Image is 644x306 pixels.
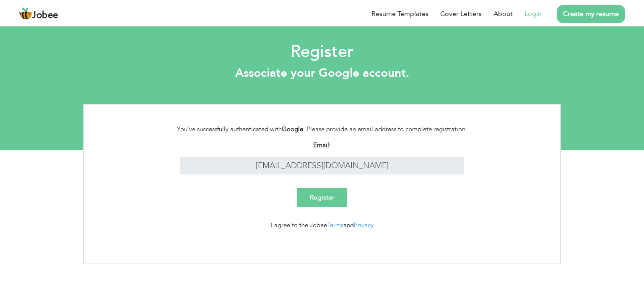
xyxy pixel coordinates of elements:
div: You've successfully authenticated with . Please provide an email address to complete registration. [167,124,477,134]
span: Jobee [32,11,58,20]
a: Jobee [19,7,58,21]
a: Terms [327,221,343,229]
a: Resume Templates [371,9,428,19]
a: Login [525,9,542,19]
h2: Register [6,41,638,63]
input: Enter your email address [180,157,465,175]
a: About [493,9,513,19]
h3: Associate your Google account. [6,66,638,80]
img: jobee.io [19,7,32,21]
a: Create my resume [557,5,625,23]
strong: Email: [313,141,331,149]
input: Register [297,188,347,207]
strong: Google [282,125,303,133]
div: I agree to the Jobee and [167,220,477,230]
a: Privacy [354,221,374,229]
a: Cover Letters [440,9,482,19]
